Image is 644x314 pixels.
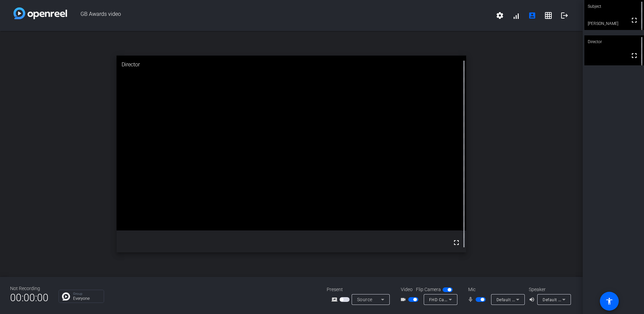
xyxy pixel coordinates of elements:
span: Flip Camera [416,286,441,293]
span: 00:00:00 [10,289,49,306]
span: Default - Microphone (Targus Audio) (17e9:6028) [496,297,593,302]
div: Speaker [529,286,569,293]
mat-icon: fullscreen [452,239,460,247]
img: white-gradient.svg [13,7,67,19]
mat-icon: volume_up [529,295,537,304]
img: Chat Icon [62,292,70,301]
button: signal_cellular_alt [508,7,524,24]
mat-icon: videocam_outline [400,295,408,304]
mat-icon: fullscreen [630,52,638,60]
mat-icon: accessibility [605,297,613,305]
p: Everyone [73,296,100,301]
div: Mic [461,286,529,293]
mat-icon: logout [560,11,569,20]
span: Video [401,286,413,293]
span: GB Awards video [67,7,492,24]
span: FHD Camera (1bcf:28c4) [429,297,478,302]
mat-icon: grid_on [544,11,552,20]
mat-icon: fullscreen [630,16,638,24]
mat-icon: settings [496,11,504,20]
div: Director [117,56,466,74]
p: Group [73,292,100,295]
span: Source [357,297,373,302]
mat-icon: screen_share_outline [331,295,340,304]
div: Not Recording [10,285,49,292]
div: Director [584,35,644,48]
mat-icon: account_box [528,11,536,20]
div: Present [327,286,394,293]
mat-icon: mic_none [468,295,476,304]
span: Default - Speakers (Realtek(R) Audio) [543,297,615,302]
